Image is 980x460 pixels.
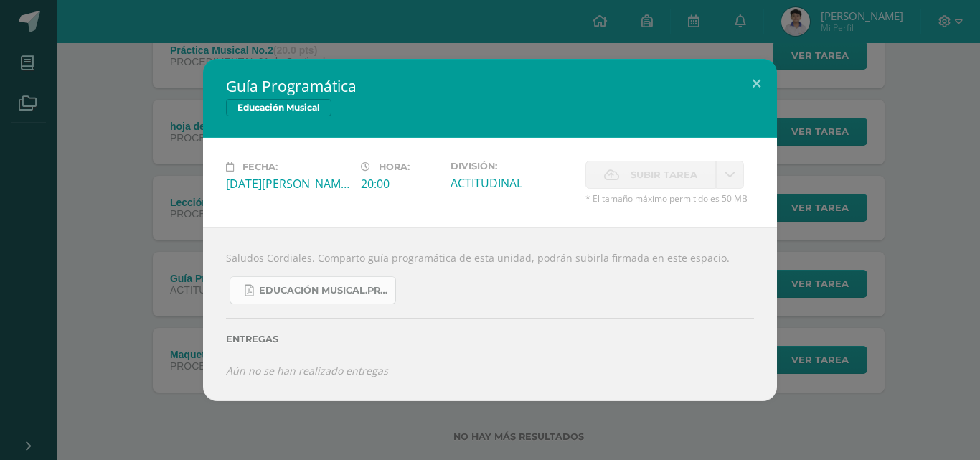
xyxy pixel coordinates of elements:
i: Aún no se han realizado entregas [226,364,388,377]
a: La fecha de entrega ha expirado [716,161,744,189]
a: Educación Musical.Primero básico..pdf [230,276,396,304]
h2: Guía Programática [226,76,754,96]
span: Hora: [379,161,410,172]
span: * El tamaño máximo permitido es 50 MB [585,192,754,205]
span: Subir tarea [631,161,697,188]
div: [DATE][PERSON_NAME] [226,176,349,192]
button: Close (Esc) [736,59,777,108]
span: Educación Musical [226,99,331,116]
label: División: [451,161,574,172]
div: Saludos Cordiales. Comparto guía programática de esta unidad, podrán subirla firmada en este espa... [203,227,777,400]
span: Fecha: [242,161,278,172]
div: 20:00 [361,176,439,192]
label: Entregas [226,334,754,344]
div: ACTITUDINAL [451,175,574,191]
span: Educación Musical.Primero básico..pdf [259,285,388,296]
label: La fecha de entrega ha expirado [585,161,716,189]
